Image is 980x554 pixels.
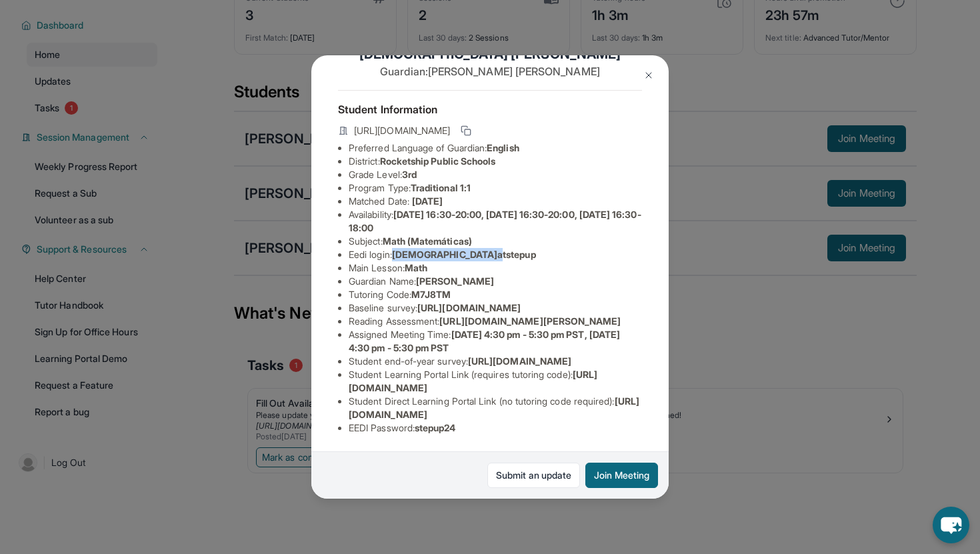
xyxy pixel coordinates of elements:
span: 3rd [402,169,417,180]
span: [URL][DOMAIN_NAME] [468,355,571,367]
li: Subject : [349,235,642,248]
li: EEDI Password : [349,421,642,435]
li: Program Type: [349,181,642,195]
li: Availability: [349,208,642,235]
a: Submit an update [487,463,580,488]
span: Traditional 1:1 [411,182,471,193]
span: [URL][DOMAIN_NAME] [354,124,450,137]
li: Main Lesson : [349,261,642,275]
li: Preferred Language of Guardian: [349,141,642,155]
li: Student Learning Portal Link (requires tutoring code) : [349,368,642,395]
li: Student end-of-year survey : [349,355,642,368]
span: English [487,142,519,153]
span: [PERSON_NAME] [416,275,494,287]
span: [URL][DOMAIN_NAME][PERSON_NAME] [439,315,621,327]
span: Math [405,262,427,273]
span: [DEMOGRAPHIC_DATA]atstepup [392,249,536,260]
span: stepup24 [415,422,456,433]
li: District: [349,155,642,168]
button: Copy link [458,123,474,139]
li: Eedi login : [349,248,642,261]
button: chat-button [933,507,969,543]
span: [DATE] [412,195,443,207]
span: Rocketship Public Schools [380,155,496,167]
span: [DATE] 16:30-20:00, [DATE] 16:30-20:00, [DATE] 16:30-18:00 [349,209,641,233]
li: Matched Date: [349,195,642,208]
span: M7J8TM [411,289,451,300]
li: Tutoring Code : [349,288,642,301]
li: Grade Level: [349,168,642,181]
li: Assigned Meeting Time : [349,328,642,355]
li: Reading Assessment : [349,315,642,328]
li: Guardian Name : [349,275,642,288]
span: Math (Matemáticas) [383,235,472,247]
img: Close Icon [643,70,654,81]
li: Student Direct Learning Portal Link (no tutoring code required) : [349,395,642,421]
h4: Student Information [338,101,642,117]
p: Guardian: [PERSON_NAME] [PERSON_NAME] [338,63,642,79]
button: Join Meeting [585,463,658,488]
span: [DATE] 4:30 pm - 5:30 pm PST, [DATE] 4:30 pm - 5:30 pm PST [349,329,620,353]
li: Baseline survey : [349,301,642,315]
span: [URL][DOMAIN_NAME] [417,302,521,313]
